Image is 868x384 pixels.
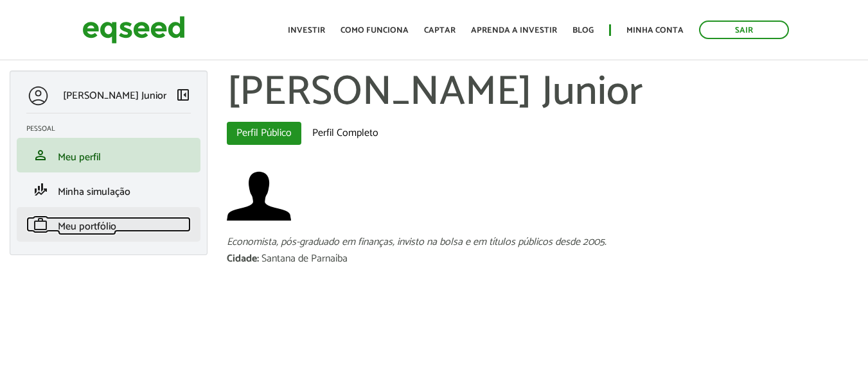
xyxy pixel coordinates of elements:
[227,254,261,264] div: Cidade
[227,237,858,247] div: Economista, pós-graduado em finanças, invisto na bolsa e em títulos públicos desde 2005.
[58,149,101,166] span: Meu perfil
[26,217,191,232] a: workMeu portfólio
[26,125,200,133] h2: Pessoal
[257,250,259,267] span: :
[33,147,48,163] span: person
[58,218,116,235] span: Meu portfólio
[341,26,409,35] a: Como funciona
[572,26,594,35] a: Blog
[17,172,200,207] li: Minha simulação
[227,164,291,228] a: Ver perfil do usuário.
[471,26,557,35] a: Aprenda a investir
[303,122,388,145] a: Perfil Completo
[227,164,291,228] img: Foto de Reinaldo Lima Barreto Junior
[175,87,191,105] a: Colapsar menu
[699,21,789,39] a: Sair
[424,26,456,35] a: Captar
[227,71,858,115] h1: [PERSON_NAME] Junior
[288,26,325,35] a: Investir
[33,182,48,197] span: finance_mode
[261,254,348,264] div: Santana de Parnaíba
[63,90,166,102] p: [PERSON_NAME] Junior
[26,182,191,197] a: finance_modeMinha simulação
[17,138,200,172] li: Meu perfil
[17,207,200,242] li: Meu portfólio
[626,26,684,35] a: Minha conta
[82,13,185,47] img: EqSeed
[227,122,301,145] a: Perfil Público
[58,183,130,201] span: Minha simulação
[175,87,191,103] span: left_panel_close
[26,147,191,163] a: personMeu perfil
[33,217,48,232] span: work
